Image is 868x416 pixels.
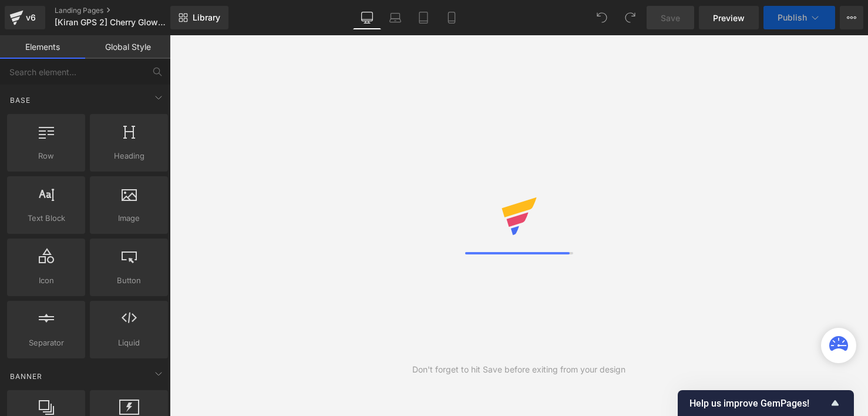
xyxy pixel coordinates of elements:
a: Laptop [381,6,409,29]
button: More [840,6,863,29]
a: Preview [699,6,759,29]
span: Publish [778,13,807,22]
span: Base [9,95,32,106]
a: Tablet [409,6,438,29]
span: [Kiran GPS 2] Cherry Glow Branded Page - NEW INGRIDIENTS [55,18,167,27]
button: Show survey - Help us improve GemPages! [689,396,842,410]
span: Row [11,150,82,162]
iframe: Intercom live chat [828,376,856,404]
span: Icon [11,274,82,287]
span: Liquid [93,337,164,349]
a: Landing Pages [55,6,190,15]
span: Text Block [11,212,82,224]
a: v6 [5,6,45,29]
a: Mobile [438,6,466,29]
a: Desktop [353,6,381,29]
span: Heading [93,150,164,162]
span: Image [93,212,164,224]
button: Redo [618,6,642,29]
span: Separator [11,337,82,349]
span: Preview [713,12,745,24]
div: Don't forget to hit Save before exiting from your design [412,363,625,376]
div: v6 [23,10,38,25]
span: Button [93,274,164,287]
button: Publish [763,6,835,29]
a: Global Style [85,35,170,59]
a: New Library [170,6,228,29]
span: Save [661,12,680,24]
span: Banner [9,371,43,382]
span: Help us improve GemPages! [689,398,828,409]
button: Undo [590,6,614,29]
span: Library [193,12,220,23]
